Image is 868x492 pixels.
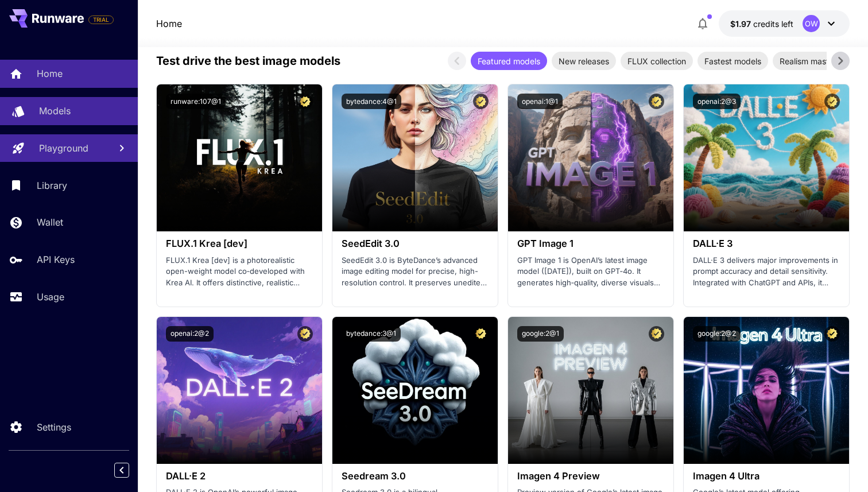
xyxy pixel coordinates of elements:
[649,94,664,109] button: Certified Model – Vetted for best performance and includes a commercial license.
[552,52,616,70] div: New releases
[517,94,563,109] button: openai:1@1
[773,55,847,67] span: Realism masters
[824,94,840,109] button: Certified Model – Vetted for best performance and includes a commercial license.
[753,19,793,29] span: credits left
[684,317,849,464] img: alt
[37,179,67,192] p: Library
[621,55,693,67] span: FLUX collection
[508,84,673,231] img: alt
[166,94,226,109] button: runware:107@1
[88,13,114,26] span: Add your payment card to enable full platform functionality.
[803,15,820,32] div: OW
[89,16,113,24] span: TRIAL
[730,18,793,30] div: $1.9712
[342,238,489,249] h3: SeedEdit 3.0
[156,17,182,30] nav: breadcrumb
[297,94,313,109] button: Certified Model – Vetted for best performance and includes a commercial license.
[517,471,664,482] h3: Imagen 4 Preview
[684,84,849,231] img: alt
[166,238,313,249] h3: FLUX.1 Krea [dev]
[39,104,71,118] p: Models
[37,290,64,304] p: Usage
[342,471,489,482] h3: Seedream 3.0
[123,460,138,481] div: Collapse sidebar
[473,94,489,109] button: Certified Model – Vetted for best performance and includes a commercial license.
[332,84,498,231] img: alt
[693,94,741,109] button: openai:2@3
[552,55,616,67] span: New releases
[508,317,673,464] img: alt
[697,55,768,67] span: Fastest models
[517,238,664,249] h3: GPT Image 1
[693,238,840,249] h3: DALL·E 3
[297,326,313,342] button: Certified Model – Vetted for best performance and includes a commercial license.
[166,255,313,289] p: FLUX.1 Krea [dev] is a photorealistic open-weight model co‑developed with Krea AI. It offers dist...
[157,317,322,464] img: alt
[342,326,401,342] button: bytedance:3@1
[517,326,564,342] button: google:2@1
[649,326,664,342] button: Certified Model – Vetted for best performance and includes a commercial license.
[471,55,547,67] span: Featured models
[824,326,840,342] button: Certified Model – Vetted for best performance and includes a commercial license.
[697,52,768,70] div: Fastest models
[693,326,741,342] button: google:2@2
[157,84,322,231] img: alt
[37,420,71,434] p: Settings
[37,253,75,266] p: API Keys
[773,52,847,70] div: Realism masters
[37,67,63,80] p: Home
[37,215,63,229] p: Wallet
[114,463,129,478] button: Collapse sidebar
[156,17,182,30] a: Home
[471,52,547,70] div: Featured models
[166,471,313,482] h3: DALL·E 2
[166,326,214,342] button: openai:2@2
[156,52,340,69] p: Test drive the best image models
[693,471,840,482] h3: Imagen 4 Ultra
[693,255,840,289] p: DALL·E 3 delivers major improvements in prompt accuracy and detail sensitivity. Integrated with C...
[39,141,88,155] p: Playground
[342,94,401,109] button: bytedance:4@1
[730,19,753,29] span: $1.97
[621,52,693,70] div: FLUX collection
[473,326,489,342] button: Certified Model – Vetted for best performance and includes a commercial license.
[517,255,664,289] p: GPT Image 1 is OpenAI’s latest image model ([DATE]), built on GPT‑4o. It generates high‑quality, ...
[719,10,850,37] button: $1.9712OW
[332,317,498,464] img: alt
[342,255,489,289] p: SeedEdit 3.0 is ByteDance’s advanced image editing model for precise, high-resolution control. It...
